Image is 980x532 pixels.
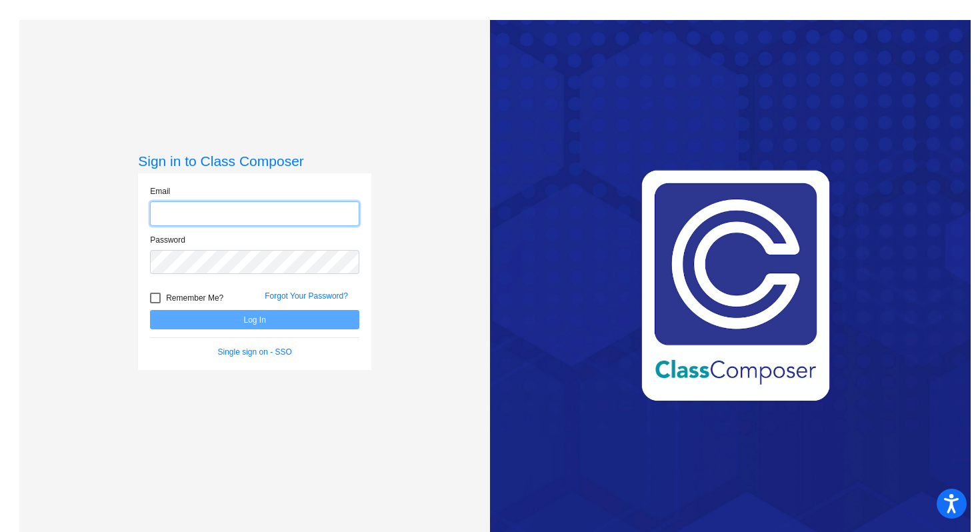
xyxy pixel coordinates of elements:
h3: Sign in to Class Composer [138,153,371,169]
label: Email [150,185,170,197]
a: Single sign on - SSO [218,347,292,357]
a: Forgot Your Password? [265,291,348,301]
span: Remember Me? [166,290,223,306]
button: Log In [150,310,359,329]
label: Password [150,234,185,246]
